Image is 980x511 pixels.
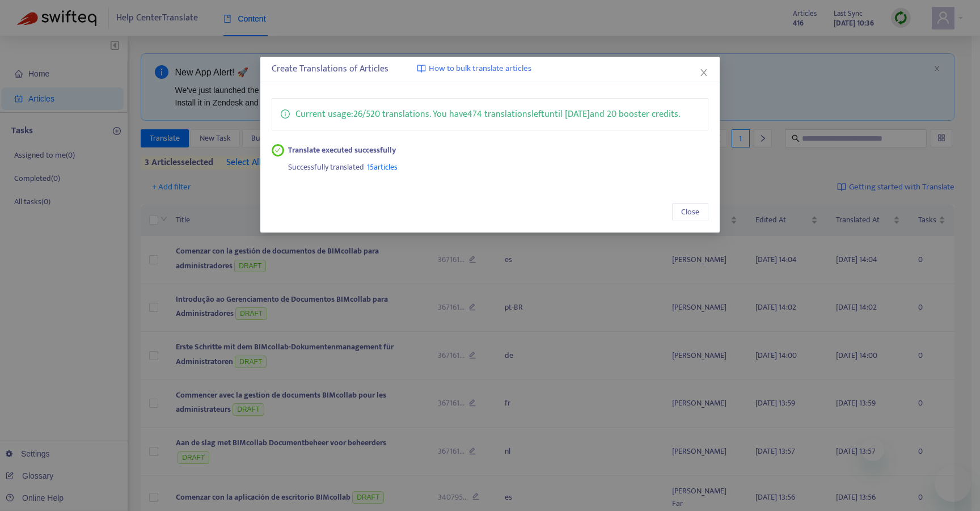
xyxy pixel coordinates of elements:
span: info-circle [281,107,290,119]
span: Close [681,206,699,218]
button: Close [672,203,708,221]
strong: Translate executed successfully [288,144,396,157]
iframe: Button to launch messaging window [935,466,971,502]
span: check [274,147,281,153]
iframe: Close message [861,438,884,461]
img: image-link [417,64,426,73]
button: Close [698,66,710,79]
span: 15 articles [367,161,398,174]
span: close [699,68,708,77]
div: Create Translations of Articles [272,62,709,76]
p: Current usage: 26 / 520 translations . You have 474 translations left until [DATE] and 20 booster... [295,107,680,121]
a: How to bulk translate articles [417,62,531,75]
div: Successfully translated [288,157,708,174]
span: How to bulk translate articles [429,62,531,75]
